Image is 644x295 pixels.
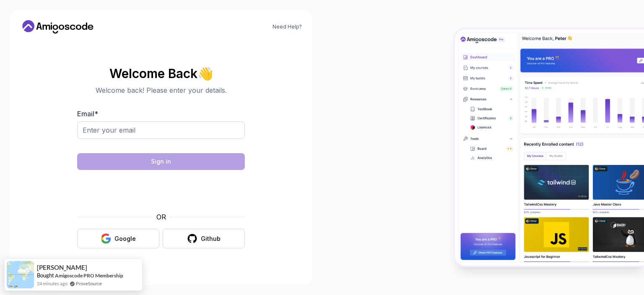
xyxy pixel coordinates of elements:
[37,264,87,271] span: [PERSON_NAME]
[455,29,644,265] img: Amigoscode Dashboard
[20,20,96,34] a: Home link
[273,23,302,30] a: Need Help?
[37,272,54,279] span: Bought
[98,175,224,207] iframe: Widget contendo caixa de seleção para desafio de segurança hCaptcha
[114,235,136,243] div: Google
[55,272,123,279] a: Amigoscode PRO Membership
[77,121,245,139] input: Enter your email
[77,67,245,80] h2: Welcome Back
[156,212,166,222] p: OR
[37,280,68,287] span: 24 minutes ago
[163,229,245,248] button: Github
[77,153,245,170] button: Sign in
[201,235,221,243] div: Github
[151,157,171,166] div: Sign in
[76,280,102,287] a: ProveSource
[7,261,34,288] img: provesource social proof notification image
[197,67,213,80] span: 👋
[77,110,98,118] label: Email *
[77,85,245,95] p: Welcome back! Please enter your details.
[77,229,159,248] button: Google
